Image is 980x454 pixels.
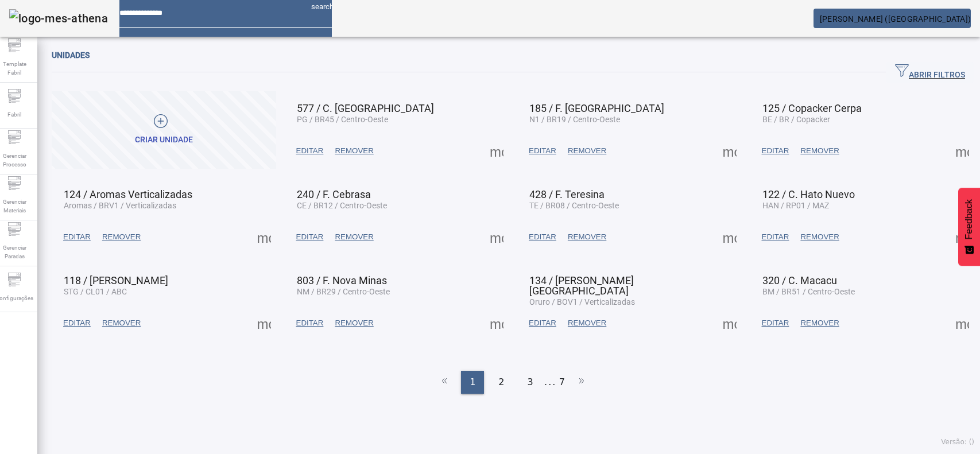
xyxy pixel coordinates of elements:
[762,188,855,200] span: 122 / C. Hato Nuevo
[762,231,789,243] span: EDITAR
[719,227,740,247] button: Mais
[254,227,274,247] button: Mais
[756,141,795,161] button: EDITAR
[528,375,533,389] span: 3
[64,274,168,286] span: 118 / [PERSON_NAME]
[486,227,507,247] button: Mais
[762,102,862,114] span: 125 / Copacker Cerpa
[820,14,971,24] span: [PERSON_NAME] ([GEOGRAPHIC_DATA])
[290,313,330,333] button: EDITAR
[800,317,839,329] span: REMOVER
[958,188,980,266] button: Feedback - Mostrar pesquisa
[329,227,379,247] button: REMOVER
[529,188,605,200] span: 428 / F. Teresina
[64,201,176,210] span: Aromas / BRV1 / Verticalizadas
[297,287,390,296] span: NM / BR29 / Centro-Oeste
[52,51,90,60] span: Unidades
[96,227,146,247] button: REMOVER
[762,145,789,157] span: EDITAR
[529,231,556,243] span: EDITAR
[795,313,845,333] button: REMOVER
[135,134,193,146] div: Criar unidade
[941,438,974,446] span: Versão: ()
[964,199,974,239] span: Feedback
[523,141,562,161] button: EDITAR
[756,227,795,247] button: EDITAR
[296,317,324,329] span: EDITAR
[329,141,379,161] button: REMOVER
[486,313,507,333] button: Mais
[529,201,619,210] span: TE / BR08 / Centro-Oeste
[57,313,96,333] button: EDITAR
[762,115,830,124] span: BE / BR / Copacker
[762,201,829,210] span: HAN / RP01 / MAZ
[52,91,276,169] button: Criar unidade
[795,141,845,161] button: REMOVER
[529,145,556,157] span: EDITAR
[9,9,108,28] img: logo-mes-athena
[762,287,855,296] span: BM / BR51 / Centro-Oeste
[529,102,664,114] span: 185 / F. [GEOGRAPHIC_DATA]
[756,313,795,333] button: EDITAR
[952,313,973,333] button: Mais
[63,231,91,243] span: EDITAR
[562,227,612,247] button: REMOVER
[290,227,330,247] button: EDITAR
[562,313,612,333] button: REMOVER
[800,231,839,243] span: REMOVER
[102,317,141,329] span: REMOVER
[719,313,740,333] button: Mais
[296,231,324,243] span: EDITAR
[4,107,25,122] span: Fabril
[335,145,373,157] span: REMOVER
[529,115,620,124] span: N1 / BR19 / Centro-Oeste
[568,145,606,157] span: REMOVER
[297,274,387,286] span: 803 / F. Nova Minas
[498,375,504,389] span: 2
[523,227,562,247] button: EDITAR
[296,145,324,157] span: EDITAR
[297,188,371,200] span: 240 / F. Cebrasa
[297,115,388,124] span: PG / BR45 / Centro-Oeste
[568,317,606,329] span: REMOVER
[800,145,839,157] span: REMOVER
[559,371,565,394] li: 7
[952,227,973,247] button: Mais
[762,274,837,286] span: 320 / C. Macacu
[795,227,845,247] button: REMOVER
[64,287,127,296] span: STG / CL01 / ABC
[335,317,373,329] span: REMOVER
[952,141,973,161] button: Mais
[64,188,192,200] span: 124 / Aromas Verticalizadas
[63,317,91,329] span: EDITAR
[562,141,612,161] button: REMOVER
[719,141,740,161] button: Mais
[297,102,434,114] span: 577 / C. [GEOGRAPHIC_DATA]
[57,227,96,247] button: EDITAR
[329,313,379,333] button: REMOVER
[523,313,562,333] button: EDITAR
[545,371,556,394] li: ...
[486,141,507,161] button: Mais
[297,201,387,210] span: CE / BR12 / Centro-Oeste
[335,231,373,243] span: REMOVER
[886,62,974,83] button: ABRIR FILTROS
[254,313,274,333] button: Mais
[529,317,556,329] span: EDITAR
[762,317,789,329] span: EDITAR
[568,231,606,243] span: REMOVER
[895,64,965,81] span: ABRIR FILTROS
[96,313,146,333] button: REMOVER
[290,141,330,161] button: EDITAR
[529,274,634,297] span: 134 / [PERSON_NAME] [GEOGRAPHIC_DATA]
[102,231,141,243] span: REMOVER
